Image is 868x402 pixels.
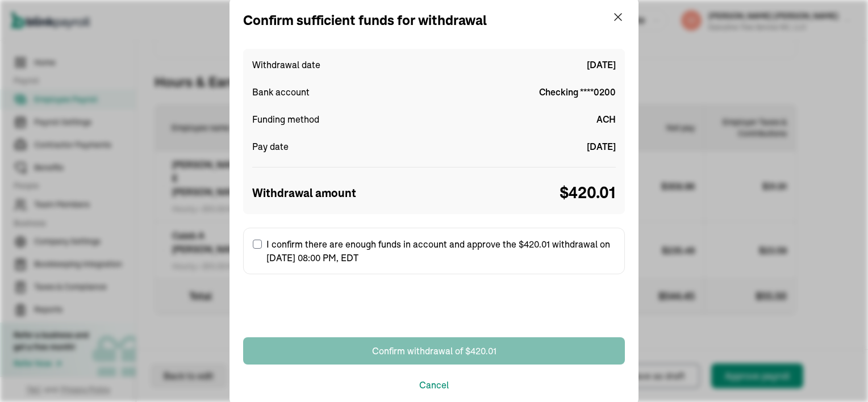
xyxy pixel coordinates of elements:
div: Confirm withdrawal of $420.01 [372,344,496,358]
span: [DATE] [587,140,616,153]
span: ACH [596,112,616,126]
span: Withdrawal amount [252,185,356,202]
span: Bank account [252,85,310,99]
span: Withdrawal date [252,58,320,72]
div: Confirm sufficient funds for withdrawal [243,10,487,31]
button: Confirm withdrawal of $420.01 [243,337,625,365]
span: $ 420.01 [560,181,616,205]
span: Funding method [252,112,319,126]
button: Cancel [419,378,449,392]
label: I confirm there are enough funds in account and approve the $420.01 withdrawal on [DATE] 08:00 PM... [243,228,625,274]
input: I confirm there are enough funds in account and approve the $420.01 withdrawal on [DATE] 08:00 PM... [253,240,262,249]
span: [DATE] [587,58,616,72]
span: Pay date [252,140,289,153]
